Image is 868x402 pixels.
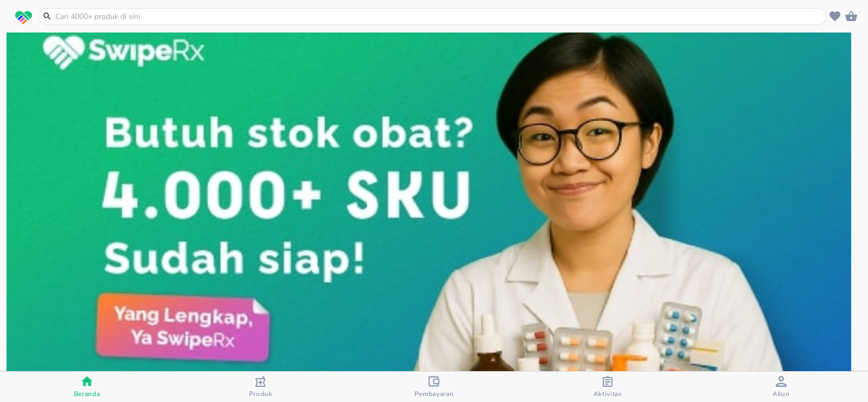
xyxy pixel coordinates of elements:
span: Beranda [74,390,100,398]
button: Pembayaran [347,372,521,402]
span: Akun [773,390,790,398]
button: Produk [174,372,347,402]
button: Akun [694,372,868,402]
img: logo_swiperx_s.bd005f3b.svg [15,11,32,25]
span: Aktivitas [593,390,622,398]
span: Produk [249,390,272,398]
span: Pembayaran [414,390,454,398]
input: Cari 4000+ produk di sini [54,11,824,22]
button: Aktivitas [521,372,694,402]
